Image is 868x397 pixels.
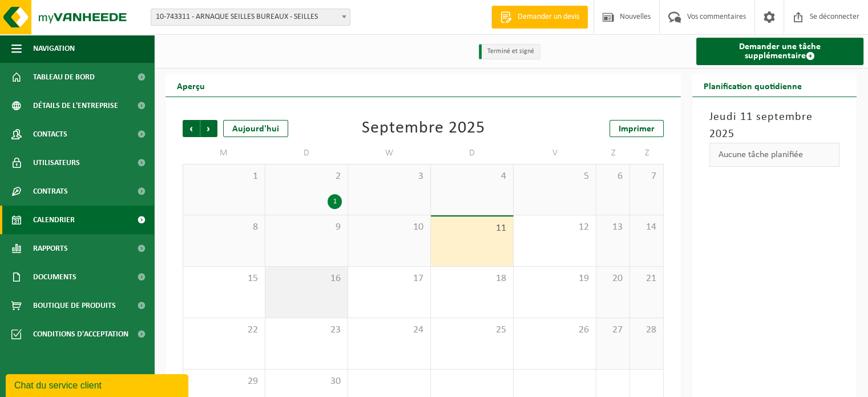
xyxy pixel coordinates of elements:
font: W [385,149,394,158]
font: Imprimer [619,125,655,134]
iframe: widget de discussion [6,372,191,397]
font: Navigation [33,45,75,53]
font: Demander une tâche supplémentaire [739,42,821,61]
font: Jeudi 11 septembre 2025 [709,111,813,140]
font: 16 [330,273,341,284]
font: Terminé et signé [487,48,534,55]
font: 7 [651,171,656,182]
font: M [220,149,228,158]
font: 11 [496,223,506,234]
font: Rapports [33,244,68,253]
span: 10-743311 - ARNAQUE SEILLES BUREAUX - SEILLES [151,9,350,25]
font: 21 [646,273,656,284]
font: 18 [496,273,506,284]
font: 5 [584,171,589,182]
font: 26 [579,324,589,335]
a: Demander un devis [491,6,588,29]
font: 27 [612,324,623,335]
font: 13 [612,222,623,232]
font: Nouvelles [620,13,651,21]
font: V [552,149,558,158]
font: Z [611,149,616,158]
font: 1 [253,171,258,182]
font: Demander un devis [518,13,579,21]
font: Contrats [33,187,68,196]
font: 9 [336,222,341,232]
font: Tableau de bord [33,73,95,82]
font: Aperçu [177,82,205,91]
font: 12 [579,222,589,232]
font: 10-743311 - ARNAQUE SEILLES BUREAUX - SEILLES [156,13,318,21]
font: Septembre 2025 [362,119,485,137]
font: 2 [336,171,341,182]
font: D [304,149,310,158]
font: 15 [248,273,258,284]
font: 6 [617,171,623,182]
font: Aucune tâche planifiée [718,150,803,159]
font: Vos commentaires [687,13,746,21]
font: D [469,149,475,158]
font: Contacts [33,130,67,139]
font: 19 [579,273,589,284]
font: 4 [501,171,506,182]
font: 22 [248,324,258,335]
font: Aujourd'hui [232,125,279,134]
font: 14 [646,222,656,232]
a: Imprimer [609,120,664,137]
font: Conditions d'acceptation [33,330,128,339]
font: 1 [333,198,337,205]
font: Documents [33,273,76,282]
font: 3 [418,171,423,182]
font: 29 [248,376,258,387]
font: Boutique de produits [33,302,116,310]
span: 10-743311 - ARNAQUE SEILLES BUREAUX - SEILLES [151,9,350,26]
font: 8 [253,222,258,232]
font: 23 [330,324,341,335]
font: 28 [646,324,656,335]
font: Planification quotidienne [704,82,802,91]
font: 10 [413,222,423,232]
font: Z [645,149,649,158]
font: 20 [612,273,623,284]
font: 30 [330,376,341,387]
a: Demander une tâche supplémentaire [696,38,863,65]
font: 17 [413,273,423,284]
font: Calendrier [33,216,75,224]
font: Se déconnecter [810,13,859,21]
font: Détails de l'entreprise [33,102,118,110]
font: Utilisateurs [33,159,80,167]
font: 25 [496,324,506,335]
font: 24 [413,324,423,335]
